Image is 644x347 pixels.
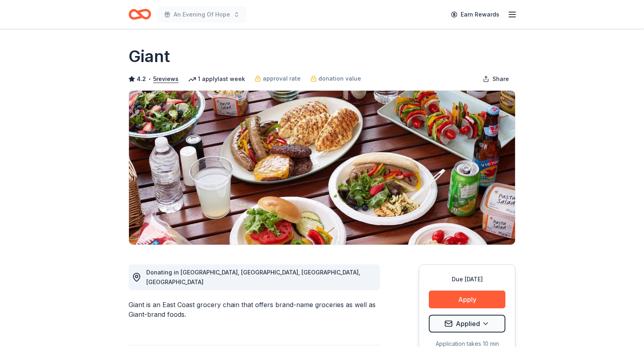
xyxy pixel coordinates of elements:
span: An Evening Of Hope [174,10,230,19]
button: Share [476,71,515,87]
span: Applied [456,318,480,329]
a: Home [129,5,151,24]
span: Share [492,74,509,84]
span: • [148,76,151,82]
button: Apply [429,291,505,308]
div: 1 apply last week [188,74,245,84]
h1: Giant [129,45,170,68]
span: 4.2 [137,74,146,84]
div: Giant is an East Coast grocery chain that offers brand-name groceries as well as Giant-brand foods. [129,300,380,319]
a: donation value [310,74,361,83]
button: Applied [429,315,505,332]
a: Earn Rewards [446,7,504,22]
button: 5reviews [153,74,179,84]
img: Image for Giant [129,91,515,245]
span: approval rate [263,74,301,83]
button: An Evening Of Hope [158,6,246,23]
a: approval rate [255,74,301,83]
span: Donating in [GEOGRAPHIC_DATA], [GEOGRAPHIC_DATA], [GEOGRAPHIC_DATA], [GEOGRAPHIC_DATA] [146,269,360,285]
div: Due [DATE] [429,274,505,284]
span: donation value [318,74,361,83]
